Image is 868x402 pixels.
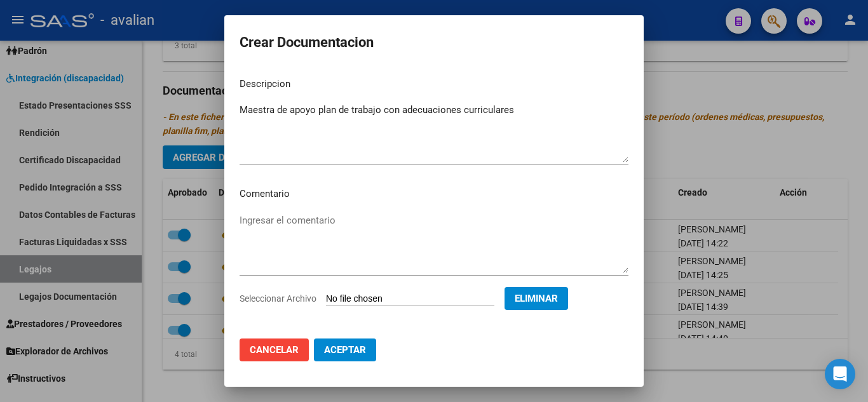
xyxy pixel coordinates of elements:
button: Cancelar [240,338,309,361]
button: Eliminar [505,287,568,310]
button: Aceptar [314,338,376,361]
span: Aceptar [324,344,366,356]
h2: Crear Documentacion [240,30,628,55]
span: Cancelar [250,344,299,356]
span: Seleccionar Archivo [240,293,316,304]
p: Comentario [240,187,628,201]
div: Open Intercom Messenger [825,359,855,389]
p: Descripcion [240,77,628,91]
span: Eliminar [515,293,558,304]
